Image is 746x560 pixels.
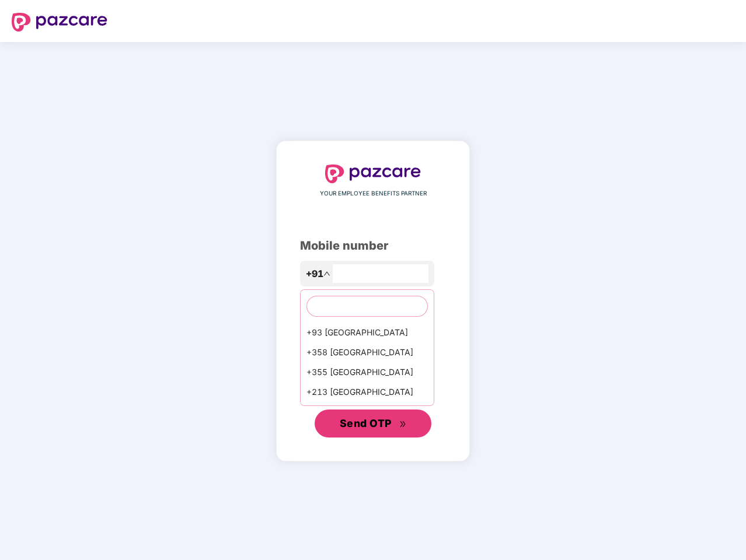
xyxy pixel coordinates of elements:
div: +213 [GEOGRAPHIC_DATA] [301,382,434,402]
div: +355 [GEOGRAPHIC_DATA] [301,362,434,382]
span: Send OTP [340,417,392,429]
div: +93 [GEOGRAPHIC_DATA] [301,323,434,342]
span: double-right [399,421,407,428]
span: +91 [306,267,323,281]
div: +1684 AmericanSamoa [301,402,434,422]
img: logo [12,13,107,32]
span: up [323,270,330,277]
span: YOUR EMPLOYEE BENEFITS PARTNER [320,189,427,198]
img: logo [325,164,421,183]
div: +358 [GEOGRAPHIC_DATA] [301,342,434,362]
div: Mobile number [300,237,446,255]
button: Send OTPdouble-right [315,409,431,437]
